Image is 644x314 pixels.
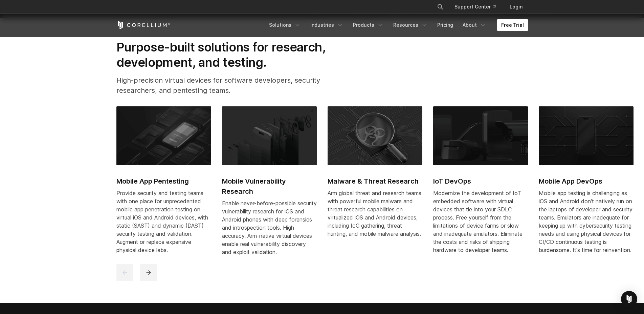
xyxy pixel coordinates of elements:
button: Search [434,1,446,13]
a: Support Center [449,1,502,13]
a: Products [349,19,388,31]
a: Resources [389,19,432,31]
div: Navigation Menu [429,1,528,13]
img: Mobile App DevOps [539,106,634,165]
a: Corellium Home [116,21,170,29]
a: IoT DevOps IoT DevOps Modernize the development of IoT embedded software with virtual devices tha... [433,106,528,262]
div: Provide security and testing teams with one place for unprecedented mobile app penetration testin... [116,189,211,254]
button: previous [116,264,133,281]
a: Pricing [433,19,457,31]
div: Navigation Menu [265,19,528,31]
button: next [140,264,157,281]
div: Mobile app testing is challenging as iOS and Android don't natively run on the laptops of develop... [539,189,634,254]
a: Mobile App Pentesting Mobile App Pentesting Provide security and testing teams with one place for... [116,106,211,262]
div: Modernize the development of IoT embedded software with virtual devices that tie into your SDLC p... [433,189,528,254]
a: Login [504,1,528,13]
a: Solutions [265,19,305,31]
p: High-precision virtual devices for software developers, security researchers, and pentesting teams. [116,75,347,96]
a: Free Trial [497,19,528,31]
a: Industries [306,19,348,31]
div: Arm global threat and research teams with powerful mobile malware and threat research capabilitie... [328,189,422,238]
a: Malware & Threat Research Malware & Threat Research Arm global threat and research teams with pow... [328,106,422,246]
div: Open Intercom Messenger [621,291,637,307]
h2: Purpose-built solutions for research, development, and testing. [116,40,347,70]
div: Enable never-before-possible security vulnerability research for iOS and Android phones with deep... [222,199,317,256]
img: Mobile App Pentesting [116,106,211,165]
h2: Malware & Threat Research [328,176,422,186]
img: IoT DevOps [433,106,528,165]
h2: Mobile App Pentesting [116,176,211,186]
h2: Mobile Vulnerability Research [222,176,317,196]
a: About [459,19,490,31]
h2: Mobile App DevOps [539,176,634,186]
a: Mobile Vulnerability Research Mobile Vulnerability Research Enable never-before-possible security... [222,106,317,264]
h2: IoT DevOps [433,176,528,186]
img: Mobile Vulnerability Research [222,106,317,165]
img: Malware & Threat Research [328,106,422,165]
